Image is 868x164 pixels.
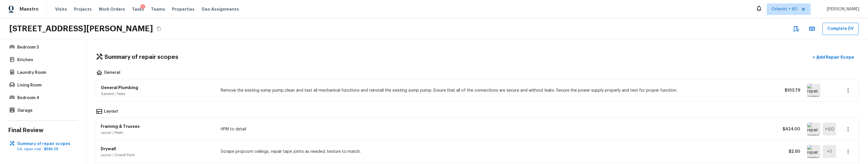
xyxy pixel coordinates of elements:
[815,54,854,60] p: Add Repair Scope
[807,123,820,136] img: repair scope asset
[151,6,165,12] span: Teams
[101,92,214,96] p: General / Pests
[155,25,163,32] button: Copy Address
[101,130,214,135] p: Layout / Pests
[807,84,820,97] img: repair scope asset
[17,95,75,101] p: Bedroom 4
[172,6,194,12] span: Properties
[774,149,800,155] p: $2.50
[17,147,75,151] p: Est. repair cost -
[101,146,214,152] p: Drywall
[8,127,78,134] h4: Final Review
[822,23,859,35] button: Complete DV
[774,126,800,132] p: $424.00
[17,108,75,113] p: Garage
[17,57,75,63] p: Kitchen
[827,148,832,155] h5: + 1
[772,6,797,12] span: Orlando + 60
[74,6,92,12] span: Projects
[825,126,834,132] h5: + 60
[17,141,75,147] p: Summary of repair scopes
[55,6,67,12] span: Visits
[221,149,768,155] p: Scrape propcorn ceilings, repair tape joints as needed. texture to match.
[104,70,120,77] p: General
[101,85,214,90] p: General Plumbing
[9,24,153,34] h2: [STREET_ADDRESS][PERSON_NAME]
[101,124,214,129] p: Framing & Trusses
[20,6,39,12] span: Maestro
[104,109,118,115] p: Layout
[104,53,178,61] h4: Summary of repair scopes
[201,6,239,12] span: Geo Assignments
[807,145,820,158] img: repair scope asset
[132,7,144,11] span: Tasks
[17,82,75,88] p: Living Room
[221,88,768,93] p: Remove the existing sump pump,clean and test all mechanical functions and reinstall the existing ...
[141,4,145,10] div: 1
[99,6,125,12] span: Work Orders
[44,147,58,151] span: $585.29
[17,45,75,50] p: Bedroom 3
[101,153,214,157] p: Layout / Overall Paint
[824,6,859,12] span: [PERSON_NAME]
[221,126,768,132] p: HPM to detail
[774,88,800,93] p: $103.79
[808,51,859,63] button: +Add Repair Scope
[17,70,75,76] p: Laundry Room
